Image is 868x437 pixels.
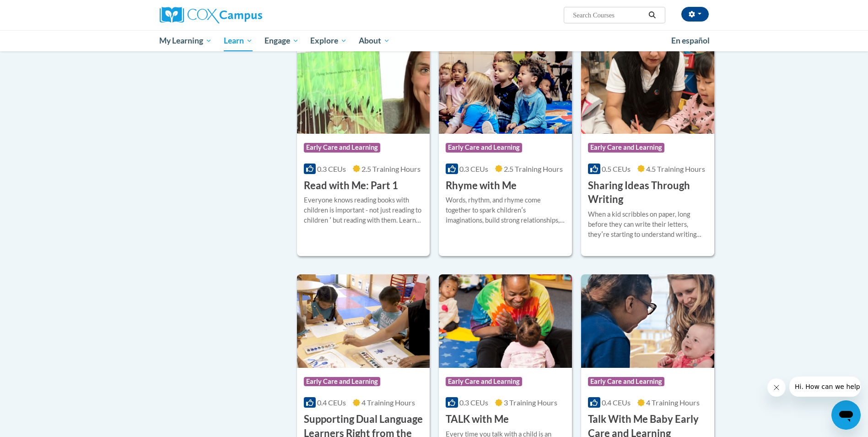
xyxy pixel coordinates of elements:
[317,398,346,407] span: 0.4 CEUs
[297,274,430,368] img: Course Logo
[446,143,522,152] span: Early Care and Learning
[353,30,396,51] a: About
[681,7,709,22] button: Account Settings
[831,400,861,430] iframe: Button to launch messaging window
[588,179,707,207] h3: Sharing Ideas Through Writing
[297,40,430,256] a: Course LogoEarly Care and Learning0.3 CEUs2.5 Training Hours Read with Me: Part 1Everyone knows r...
[646,398,700,407] span: 4 Training Hours
[439,40,572,256] a: Course LogoEarly Care and Learning0.3 CEUs2.5 Training Hours Rhyme with MeWords, rhythm, and rhym...
[304,143,380,152] span: Early Care and Learning
[581,274,714,368] img: Course Logo
[304,30,353,51] a: Explore
[588,143,664,152] span: Early Care and Learning
[218,30,259,51] a: Learn
[581,40,714,256] a: Course LogoEarly Care and Learning0.5 CEUs4.5 Training Hours Sharing Ideas Through WritingWhen a ...
[146,30,722,51] div: Main menu
[361,164,421,173] span: 2.5 Training Hours
[588,377,664,386] span: Early Care and Learning
[439,40,572,134] img: Course Logo
[160,7,262,23] img: Cox Campus
[154,30,218,51] a: My Learning
[361,398,415,407] span: 4 Training Hours
[160,7,334,23] a: Cox Campus
[317,164,346,173] span: 0.3 CEUs
[446,412,509,426] h3: TALK with Me
[259,30,305,51] a: Engage
[504,164,563,173] span: 2.5 Training Hours
[588,209,707,240] div: When a kid scribbles on paper, long before they can write their letters, theyʹre starting to unde...
[304,195,423,225] div: Everyone knows reading books with children is important - not just reading to children ʹ but read...
[665,31,716,50] a: En español
[439,274,572,368] img: Course Logo
[159,35,212,46] span: My Learning
[359,35,390,46] span: About
[671,36,710,45] span: En español
[602,164,631,173] span: 0.5 CEUs
[310,35,347,46] span: Explore
[504,398,557,407] span: 3 Training Hours
[446,377,522,386] span: Early Care and Learning
[304,377,380,386] span: Early Care and Learning
[5,6,74,14] span: Hi. How can we help?
[224,35,253,46] span: Learn
[602,398,631,407] span: 0.4 CEUs
[581,40,714,134] img: Course Logo
[446,195,565,225] div: Words, rhythm, and rhyme come together to spark childrenʹs imaginations, build strong relationshi...
[459,398,488,407] span: 0.3 CEUs
[767,378,786,397] iframe: Close message
[789,377,861,397] iframe: Message from company
[572,10,645,21] input: Search Courses
[264,35,299,46] span: Engage
[645,10,659,21] button: Search
[646,164,705,173] span: 4.5 Training Hours
[446,179,517,193] h3: Rhyme with Me
[304,179,398,193] h3: Read with Me: Part 1
[459,164,488,173] span: 0.3 CEUs
[297,40,430,134] img: Course Logo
